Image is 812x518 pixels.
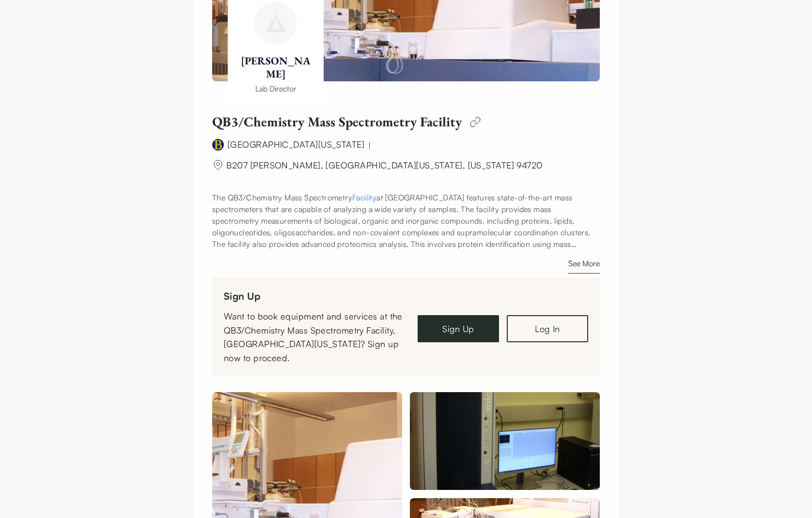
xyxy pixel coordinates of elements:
div: Sign Up [224,289,406,304]
span: B207 [PERSON_NAME], [GEOGRAPHIC_DATA][US_STATE], [US_STATE] 94720 [226,160,542,170]
img: university [212,139,224,151]
img: QB3/Chemistry Mass Spectrometry Facility 1 [410,392,600,490]
p: The QB3/Chemistry Mass Spectrometry at [GEOGRAPHIC_DATA] features state-of-the-art mass spectrome... [212,192,600,250]
img: edit [466,112,485,132]
div: | [368,139,371,151]
a: Sign Up [418,315,499,342]
a: Log In [507,315,588,342]
a: Facility [352,193,376,202]
h1: [PERSON_NAME] [239,54,312,81]
h1: QB3/Chemistry Mass Spectrometry Facility [212,113,462,130]
div: Want to book equipment and services at the QB3/Chemistry Mass Spectrometry Facility, [GEOGRAPHIC_... [224,309,406,365]
img: Anthony Iavarone [265,14,286,32]
p: Lab Director [239,83,312,94]
img: org-name [212,159,224,171]
button: See More [568,258,600,274]
a: [GEOGRAPHIC_DATA][US_STATE] [228,139,364,150]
